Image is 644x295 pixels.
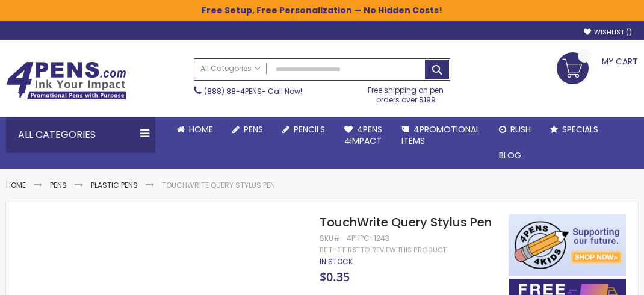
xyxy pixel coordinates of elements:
[401,123,480,147] span: 4PROMOTIONAL ITEMS
[362,81,450,105] div: Free shipping on pen orders over $199
[347,234,389,243] div: 4PHPC-1243
[510,123,531,135] span: Rush
[294,123,325,135] span: Pencils
[6,180,26,190] a: Home
[320,257,353,267] div: Availability
[392,117,489,154] a: 4PROMOTIONALITEMS
[320,256,353,267] span: In stock
[499,149,521,161] span: Blog
[200,64,261,73] span: All Categories
[273,117,335,143] a: Pencils
[489,117,540,143] a: Rush
[50,180,67,190] a: Pens
[91,180,138,190] a: Plastic Pens
[223,117,273,143] a: Pens
[167,117,223,143] a: Home
[320,233,342,243] strong: SKU
[6,61,126,100] img: 4Pens Custom Pens and Promotional Products
[562,123,598,135] span: Specials
[489,143,531,169] a: Blog
[540,117,608,143] a: Specials
[162,181,275,190] li: TouchWrite Query Stylus Pen
[320,214,492,231] span: TouchWrite Query Stylus Pen
[194,59,267,79] a: All Categories
[204,86,302,96] span: - Call Now!
[584,28,632,37] a: Wishlist
[344,123,382,147] span: 4Pens 4impact
[204,86,262,96] a: (888) 88-4PENS
[335,117,392,154] a: 4Pens4impact
[189,123,213,135] span: Home
[509,214,626,276] img: 4pens 4 kids
[320,269,350,285] span: $0.35
[6,117,155,153] div: All Categories
[244,123,263,135] span: Pens
[320,246,446,255] a: Be the first to review this product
